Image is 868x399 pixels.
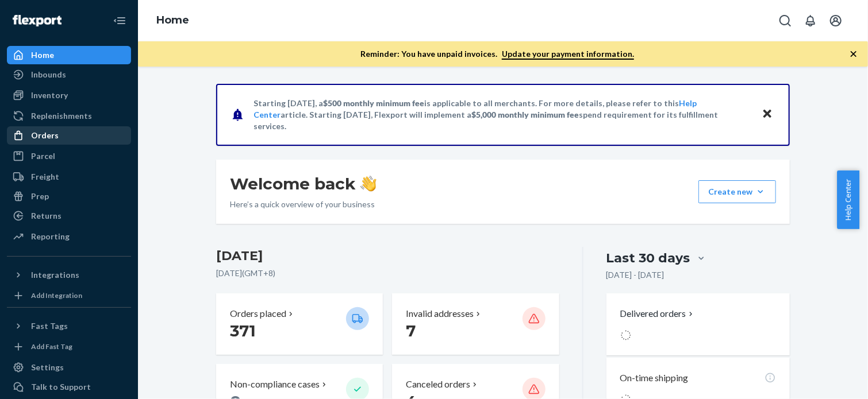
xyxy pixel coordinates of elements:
a: Orders [7,126,131,145]
button: Create new [698,180,776,203]
button: Open account menu [824,9,847,32]
span: Support [23,8,64,18]
button: Close Navigation [108,9,131,32]
span: 7 [406,321,416,340]
button: Talk to Support [7,378,131,396]
button: Integrations [7,266,131,284]
h1: Welcome back [230,173,377,194]
button: Invalid addresses 7 [392,293,559,355]
a: Settings [7,358,131,377]
img: Flexport logo [13,15,62,26]
div: Integrations [31,269,79,281]
div: Parcel [31,150,55,162]
p: Starting [DATE], a is applicable to all merchants. For more details, please refer to this article... [254,98,751,132]
p: Orders placed [230,307,286,320]
div: Returns [31,210,62,222]
button: Orders placed 371 [216,293,383,355]
a: Add Integration [7,289,131,303]
a: Update your payment information. [502,49,634,60]
div: Inventory [31,90,68,101]
a: Returns [7,207,131,225]
div: Home [31,49,54,61]
div: Prep [31,191,49,202]
a: Home [7,46,131,64]
a: Add Fast Tag [7,340,131,354]
div: Add Fast Tag [31,342,72,351]
p: Reminder: You have unpaid invoices. [360,48,634,60]
a: Prep [7,187,131,206]
div: Replenishments [31,110,92,122]
div: Last 30 days [606,249,690,267]
div: Reporting [31,231,70,242]
div: Add Integration [31,290,82,300]
p: Non-compliance cases [230,378,320,391]
div: Settings [31,362,64,373]
p: [DATE] ( GMT+8 ) [216,268,559,279]
span: $5,000 monthly minimum fee [471,110,579,119]
button: Open Search Box [774,9,797,32]
ol: breadcrumbs [147,4,198,37]
div: Freight [31,171,59,183]
a: Inbounds [7,65,131,84]
div: Inbounds [31,69,66,80]
button: Help Center [837,171,859,229]
h3: [DATE] [216,247,559,265]
button: Open notifications [799,9,822,32]
button: Delivered orders [620,307,696,320]
p: On-time shipping [620,371,689,385]
span: 371 [230,321,256,340]
a: Parcel [7,147,131,165]
span: $500 monthly minimum fee [323,98,424,108]
p: Invalid addresses [406,307,474,320]
div: Fast Tags [31,320,68,332]
img: hand-wave emoji [360,176,377,192]
button: Close [760,106,775,123]
div: Orders [31,130,59,141]
button: Fast Tags [7,317,131,335]
a: Inventory [7,86,131,104]
p: Here’s a quick overview of your business [230,199,377,210]
p: Canceled orders [406,378,470,391]
p: [DATE] - [DATE] [606,269,665,281]
a: Freight [7,168,131,186]
a: Reporting [7,227,131,246]
div: Talk to Support [31,381,91,393]
a: Replenishments [7,107,131,125]
a: Home [156,14,189,26]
